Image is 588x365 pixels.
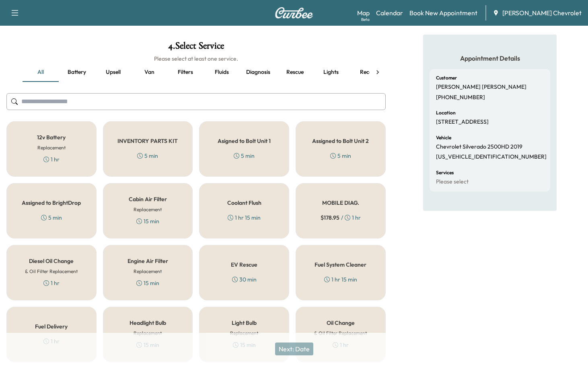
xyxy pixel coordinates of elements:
[22,200,81,206] h5: Assigned to BrightDrop
[204,63,240,82] button: Fluids
[136,279,159,287] div: 15 min
[131,63,167,82] button: Van
[35,324,68,329] h5: Fuel Delivery
[41,214,62,222] div: 5 min
[6,41,386,55] h1: 4 . Select Service
[234,152,255,160] div: 5 min
[436,94,485,101] p: [PHONE_NUMBER]
[436,75,457,80] h6: Customer
[227,200,261,206] h5: Coolant Flush
[25,268,78,275] h6: & Oil Filter Replacement
[37,144,66,151] h6: Replacement
[230,330,258,337] h6: Replacement
[349,63,385,82] button: Recall
[436,84,526,91] p: [PERSON_NAME] [PERSON_NAME]
[357,8,370,18] a: MapBeta
[436,170,454,175] h6: Services
[502,8,582,18] span: [PERSON_NAME] Chevrolet
[232,275,257,283] div: 30 min
[436,118,489,126] p: [STREET_ADDRESS]
[376,8,403,18] a: Calendar
[275,7,313,18] img: Curbee Logo
[231,262,257,267] h5: EV Rescue
[43,155,60,163] div: 1 hr
[137,152,158,160] div: 5 min
[134,268,162,275] h6: Replacement
[324,275,357,283] div: 1 hr 15 min
[134,206,162,213] h6: Replacement
[322,200,359,206] h5: MOBILE DIAG.
[436,143,522,151] p: Chevrolet Silverado 2500HD 2019
[240,63,277,82] button: Diagnosis
[321,214,339,222] span: $ 178.95
[232,320,257,326] h5: Light Bulb
[330,152,351,160] div: 5 min
[430,54,550,63] h5: Appointment Details
[436,153,547,161] p: [US_VEHICLE_IDENTIFICATION_NUMBER]
[315,262,366,267] h5: Fuel System Cleaner
[23,63,370,82] div: basic tabs example
[23,63,59,82] button: all
[43,279,60,287] div: 1 hr
[436,110,456,115] h6: Location
[277,63,313,82] button: Rescue
[218,138,271,144] h5: Asigned to Bolt Unit 1
[37,135,66,140] h5: 12v Battery
[167,63,204,82] button: Filters
[436,178,469,186] p: Please select
[321,214,361,222] div: / 1 hr
[129,196,167,202] h5: Cabin Air Filter
[127,258,168,264] h5: Engine Air Filter
[228,214,261,222] div: 1 hr 15 min
[312,138,369,144] h5: Assigned to Bolt Unit 2
[134,330,162,337] h6: Replacement
[327,320,355,326] h5: Oil Change
[95,63,131,82] button: Upsell
[136,217,159,225] div: 15 min
[117,138,178,144] h5: INVENTORY PARTS KIT
[436,135,451,140] h6: Vehicle
[29,258,74,264] h5: Diesel Oil Change
[361,16,370,22] div: Beta
[6,55,386,63] h6: Please select at least one service.
[130,320,166,326] h5: Headlight Bulb
[409,8,477,18] a: Book New Appointment
[59,63,95,82] button: Battery
[313,63,349,82] button: Lights
[314,330,367,337] h6: & Oil Filter Replacement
